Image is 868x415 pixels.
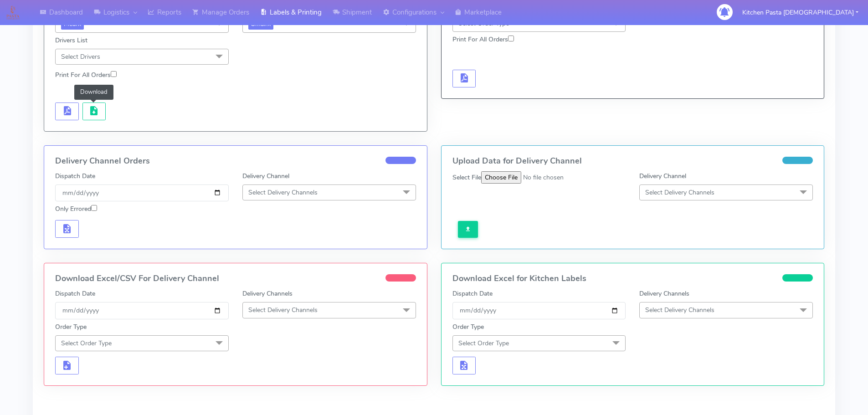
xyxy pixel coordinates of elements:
h4: Download Excel for Kitchen Labels [452,274,813,283]
span: Select Order Type [458,339,509,348]
h4: Download Excel/CSV For Delivery Channel [55,274,416,283]
label: Order Type [55,322,87,332]
label: Delivery Channels [639,289,689,298]
span: Select Delivery Channels [248,306,318,314]
label: Dispatch Date [452,289,493,298]
span: Select Delivery Channels [645,306,714,314]
label: Select File [452,173,481,182]
label: Dispatch Date [55,289,95,298]
h4: Delivery Channel Orders [55,157,416,166]
span: Select Order Type [61,339,112,348]
span: Select Delivery Channels [645,188,714,197]
label: Delivery Channel [639,171,686,181]
input: Print For All Orders [508,36,514,41]
h4: Upload Data for Delivery Channel [452,157,813,166]
span: Select Drivers [61,52,100,61]
label: Print For All Orders [452,35,514,44]
label: Only Errored [55,204,97,214]
label: Dispatch Date [55,171,95,181]
label: Order Type [452,322,484,332]
label: Print For All Orders [55,70,117,80]
label: Drivers List [55,36,87,45]
button: Kitchen Pasta [DEMOGRAPHIC_DATA] [735,3,865,22]
input: Print For All Orders [111,71,117,77]
label: Delivery Channels [242,289,293,298]
label: Delivery Channel [242,171,289,181]
input: Only Errored [91,205,97,211]
span: Select Delivery Channels [248,188,318,197]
